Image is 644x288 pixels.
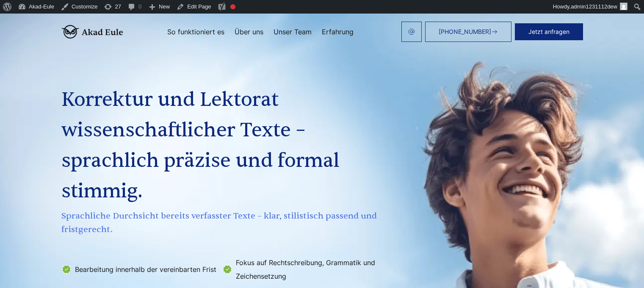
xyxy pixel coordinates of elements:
[61,256,217,283] li: Bearbeitung innerhalb der vereinbarten Frist
[222,256,378,283] li: Fokus auf Rechtschreibung, Grammatik und Zeichensetzung
[571,3,617,10] span: admin1231112dew
[61,85,380,207] h1: Korrektur und Lektorat wissenschaftlicher Texte – sprachlich präzise und formal stimmig.
[274,28,312,35] a: Unser Team
[322,28,354,35] a: Erfahrung
[61,25,123,39] img: logo
[61,209,380,236] span: Sprachliche Durchsicht bereits verfasster Texte – klar, stilistisch passend und fristgerecht.
[167,28,224,35] a: So funktioniert es
[425,22,511,42] a: [PHONE_NUMBER]
[408,28,415,35] img: email
[439,28,491,35] span: [PHONE_NUMBER]
[235,28,263,35] a: Über uns
[515,23,583,40] button: Jetzt anfragen
[230,4,235,9] div: Focus keyphrase not set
